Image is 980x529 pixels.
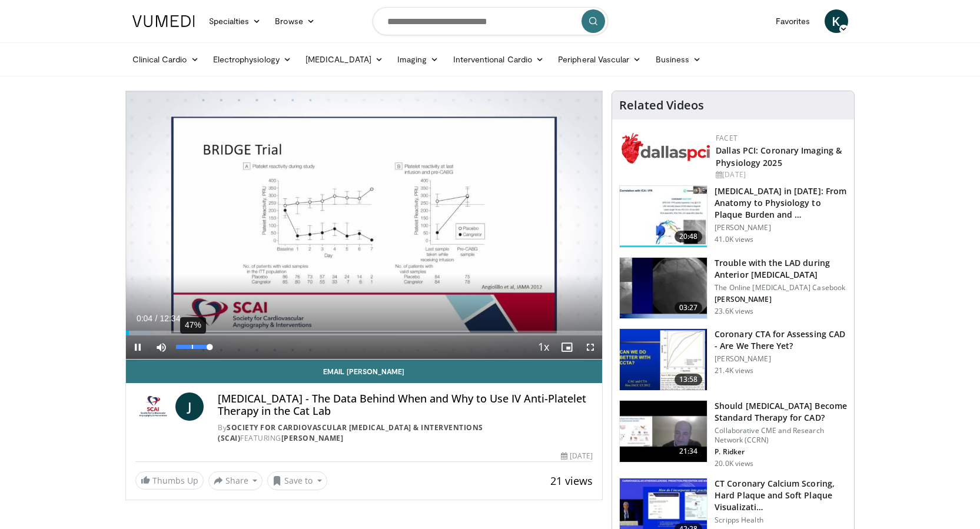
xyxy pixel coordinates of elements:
a: Electrophysiology [206,48,298,71]
a: Clinical Cardio [125,48,206,71]
a: FACET [716,133,738,143]
span: / [155,314,158,323]
a: Browse [268,9,322,33]
video-js: Video Player [126,91,603,360]
p: Scripps Health [715,515,847,525]
div: By FEATURING [218,422,593,444]
a: Dallas PCI: Coronary Imaging & Physiology 2025 [716,145,842,168]
a: K [825,9,848,33]
p: 21.4K views [715,366,753,375]
h3: CT Coronary Calcium Scoring, Hard Plaque and Soft Plaque Visualizati… [715,478,847,513]
p: [PERSON_NAME] [715,223,847,232]
p: [PERSON_NAME] [715,354,847,364]
img: 34b2b9a4-89e5-4b8c-b553-8a638b61a706.150x105_q85_crop-smart_upscale.jpg [620,329,707,390]
a: Favorites [769,9,818,33]
p: 41.0K views [715,235,753,244]
h3: Coronary CTA for Assessing CAD - Are We There Yet? [715,328,847,352]
a: Thumbs Up [135,471,204,490]
button: Playback Rate [531,335,555,359]
div: Volume Level [176,345,210,349]
a: Email [PERSON_NAME] [126,360,603,383]
a: J [175,392,204,421]
a: 03:27 Trouble with the LAD during Anterior [MEDICAL_DATA] The Online [MEDICAL_DATA] Casebook [PER... [619,257,847,320]
a: 21:34 Should [MEDICAL_DATA] Become Standard Therapy for CAD? Collaborative CME and Research Netwo... [619,400,847,468]
h3: Should [MEDICAL_DATA] Become Standard Therapy for CAD? [715,400,847,424]
img: Society for Cardiovascular Angiography & Interventions (SCAI) [135,392,171,421]
img: VuMedi Logo [132,15,195,27]
button: Mute [150,335,173,359]
div: Progress Bar [126,331,603,335]
div: [DATE] [561,451,593,461]
span: 0:04 [137,314,152,323]
img: eb63832d-2f75-457d-8c1a-bbdc90eb409c.150x105_q85_crop-smart_upscale.jpg [620,401,707,462]
span: 21 views [550,474,593,488]
span: 20:48 [675,231,703,242]
span: 03:27 [675,302,703,314]
p: 23.6K views [715,307,753,316]
a: Peripheral Vascular [551,48,648,71]
a: Society for Cardiovascular [MEDICAL_DATA] & Interventions (SCAI) [218,422,483,443]
p: The Online [MEDICAL_DATA] Casebook [715,283,847,292]
h3: [MEDICAL_DATA] in [DATE]: From Anatomy to Physiology to Plaque Burden and … [715,185,847,221]
a: Business [649,48,709,71]
a: [MEDICAL_DATA] [298,48,390,71]
a: 13:58 Coronary CTA for Assessing CAD - Are We There Yet? [PERSON_NAME] 21.4K views [619,328,847,391]
h3: Trouble with the LAD during Anterior [MEDICAL_DATA] [715,257,847,281]
button: Share [208,471,263,490]
a: [PERSON_NAME] [281,433,344,443]
h4: Related Videos [619,98,704,112]
span: 12:34 [160,314,180,323]
a: Specialties [202,9,268,33]
p: 20.0K views [715,459,753,468]
a: 20:48 [MEDICAL_DATA] in [DATE]: From Anatomy to Physiology to Plaque Burden and … [PERSON_NAME] 4... [619,185,847,248]
button: Pause [126,335,150,359]
p: [PERSON_NAME] [715,295,847,304]
button: Fullscreen [579,335,602,359]
span: 13:58 [675,374,703,385]
button: Save to [267,471,327,490]
span: 21:34 [675,445,703,457]
h4: [MEDICAL_DATA] - The Data Behind When and Why to Use IV Anti-Platelet Therapy in the Cat Lab [218,392,593,418]
p: P. Ridker [715,447,847,457]
div: [DATE] [716,169,845,180]
a: Imaging [390,48,446,71]
img: 823da73b-7a00-425d-bb7f-45c8b03b10c3.150x105_q85_crop-smart_upscale.jpg [620,186,707,247]
img: ABqa63mjaT9QMpl35hMDoxOmtxO3TYNt_2.150x105_q85_crop-smart_upscale.jpg [620,258,707,319]
img: 939357b5-304e-4393-95de-08c51a3c5e2a.png.150x105_q85_autocrop_double_scale_upscale_version-0.2.png [622,133,710,164]
input: Search topics, interventions [373,7,608,35]
p: Collaborative CME and Research Network (CCRN) [715,426,847,445]
a: Interventional Cardio [446,48,552,71]
button: Enable picture-in-picture mode [555,335,579,359]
